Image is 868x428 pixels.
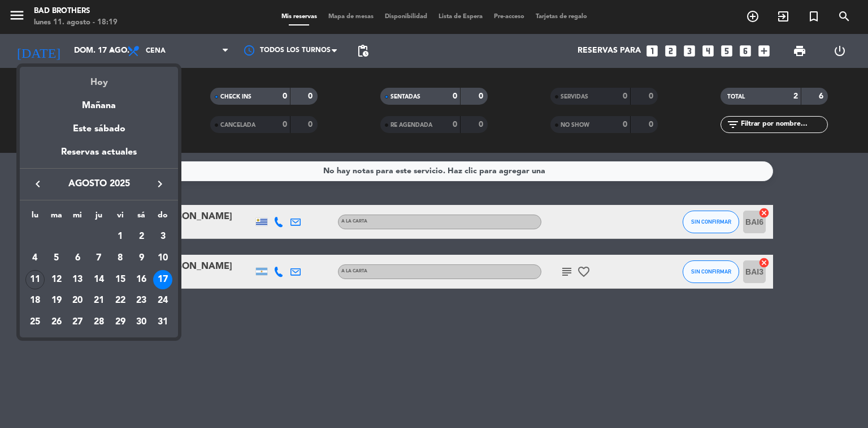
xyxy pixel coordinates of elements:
td: 8 de agosto de 2025 [110,247,131,269]
td: 1 de agosto de 2025 [110,226,131,247]
i: keyboard_arrow_left [31,177,45,191]
td: 20 de agosto de 2025 [67,290,88,311]
div: 5 [47,249,66,268]
td: 15 de agosto de 2025 [110,269,131,290]
td: 30 de agosto de 2025 [131,311,153,333]
div: 27 [68,313,87,332]
div: 16 [132,270,151,289]
div: 31 [153,313,172,332]
div: 17 [153,270,172,289]
i: keyboard_arrow_right [153,177,167,191]
div: 15 [111,270,130,289]
td: 13 de agosto de 2025 [67,269,88,290]
td: 23 de agosto de 2025 [131,290,153,311]
td: 16 de agosto de 2025 [131,269,153,290]
th: sábado [131,209,153,226]
div: 24 [153,291,172,310]
th: domingo [152,209,173,226]
div: 23 [132,291,151,310]
div: 8 [111,249,130,268]
th: lunes [24,209,46,226]
div: 20 [68,291,87,310]
td: 6 de agosto de 2025 [67,247,88,269]
div: 12 [47,270,66,289]
span: agosto 2025 [48,177,150,191]
div: Este sábado [20,113,178,145]
div: 18 [25,291,45,310]
td: 4 de agosto de 2025 [24,247,46,269]
div: 21 [89,291,108,310]
td: 5 de agosto de 2025 [46,247,67,269]
th: viernes [110,209,131,226]
div: 9 [132,249,151,268]
div: 22 [111,291,130,310]
div: 29 [111,313,130,332]
td: 7 de agosto de 2025 [88,247,110,269]
div: Reservas actuales [20,145,178,168]
td: 9 de agosto de 2025 [131,247,153,269]
td: 22 de agosto de 2025 [110,290,131,311]
td: 25 de agosto de 2025 [24,311,46,333]
div: 2 [132,227,151,246]
div: Mañana [20,90,178,113]
th: martes [46,209,67,226]
td: 11 de agosto de 2025 [24,269,46,290]
td: 18 de agosto de 2025 [24,290,46,311]
td: 17 de agosto de 2025 [152,269,173,290]
td: 10 de agosto de 2025 [152,247,173,269]
td: 28 de agosto de 2025 [88,311,110,333]
div: 4 [25,249,45,268]
td: 19 de agosto de 2025 [46,290,67,311]
div: 1 [111,227,130,246]
div: 28 [89,313,108,332]
div: 25 [25,313,45,332]
div: 14 [89,270,108,289]
td: AGO. [24,226,110,247]
div: 30 [132,313,151,332]
div: 13 [68,270,87,289]
div: 7 [89,249,108,268]
td: 31 de agosto de 2025 [152,311,173,333]
td: 3 de agosto de 2025 [152,226,173,247]
button: keyboard_arrow_right [150,177,170,191]
td: 24 de agosto de 2025 [152,290,173,311]
td: 2 de agosto de 2025 [131,226,153,247]
button: keyboard_arrow_left [28,177,48,191]
td: 21 de agosto de 2025 [88,290,110,311]
div: 19 [47,291,66,310]
td: 26 de agosto de 2025 [46,311,67,333]
div: 6 [68,249,87,268]
th: miércoles [67,209,88,226]
div: 11 [25,270,45,289]
div: 26 [47,313,66,332]
div: 3 [153,227,172,246]
div: 10 [153,249,172,268]
td: 27 de agosto de 2025 [67,311,88,333]
td: 12 de agosto de 2025 [46,269,67,290]
td: 14 de agosto de 2025 [88,269,110,290]
td: 29 de agosto de 2025 [110,311,131,333]
th: jueves [88,209,110,226]
div: Hoy [20,67,178,90]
